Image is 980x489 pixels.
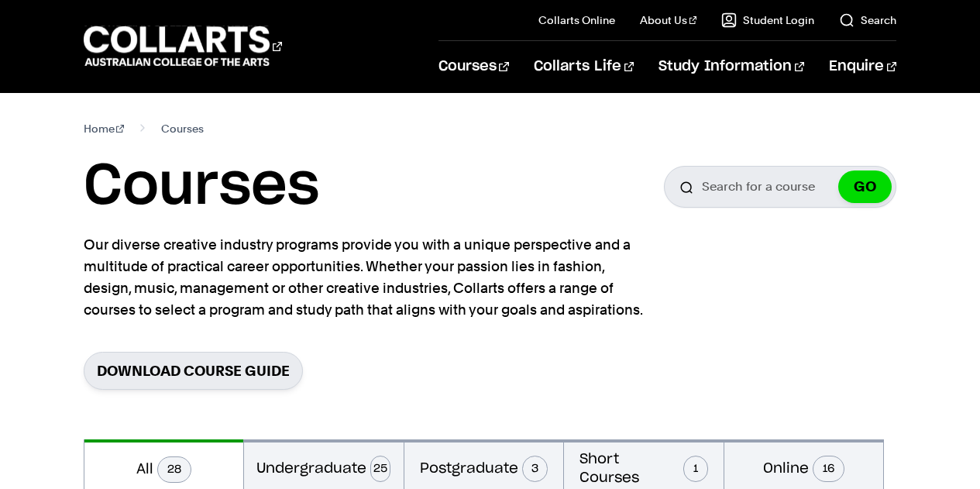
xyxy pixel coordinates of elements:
span: 1 [683,456,708,482]
a: Courses [438,41,509,92]
a: Download Course Guide [84,352,303,390]
div: Go to homepage [84,24,282,68]
a: Collarts Life [534,41,634,92]
a: Enquire [829,41,896,92]
a: Student Login [721,12,814,28]
a: Home [84,118,125,139]
a: Collarts Online [538,12,615,28]
a: Study Information [658,41,804,92]
a: About Us [640,12,697,28]
h1: Courses [84,152,319,222]
span: 25 [370,456,390,482]
span: 16 [813,456,844,482]
p: Our diverse creative industry programs provide you with a unique perspective and a multitude of p... [84,234,649,321]
span: 3 [522,456,548,482]
a: Search [839,12,896,28]
input: Search for a course [664,166,896,208]
span: 28 [157,456,191,483]
span: Courses [161,118,204,139]
button: GO [838,170,892,203]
